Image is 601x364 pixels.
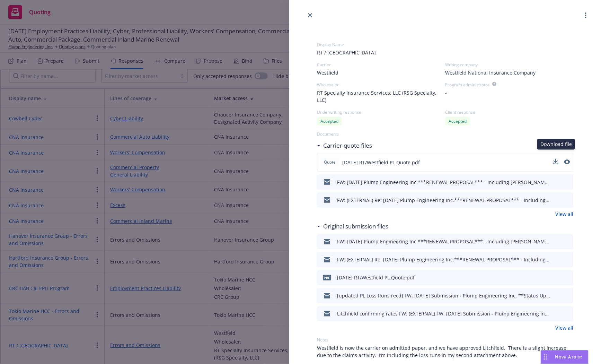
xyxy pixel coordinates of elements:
div: Documents [317,131,573,137]
span: Westfield National Insurance Company [445,69,536,76]
div: [updated PL Loss Runs recd] FW: [DATE] Submission - Plump Engineering Inc. **Status Update** [337,292,550,299]
div: [DATE] RT/Westfield PL Quote.pdf [337,274,415,281]
div: FW: (EXTERNAL) Re: [DATE] Plump Engineering Inc.***RENEWAL PROPOSAL*** - Including [PERSON_NAME] ... [337,197,550,204]
a: View all [555,324,573,331]
div: Program administrator [445,82,489,88]
button: preview file [564,178,571,186]
span: RT / [GEOGRAPHIC_DATA] [317,49,573,56]
button: preview file [564,255,571,264]
div: FW: (EXTERNAL) Re: [DATE] Plump Engineering Inc.***RENEWAL PROPOSAL*** - Including [PERSON_NAME] ... [337,256,550,263]
button: preview file [564,158,570,166]
div: Carrier [317,62,445,68]
div: Notes [317,337,573,343]
span: Westfield [317,69,338,76]
div: Underwriting response [317,109,445,115]
button: Nova Assist [541,350,589,364]
span: pdf [323,275,331,280]
button: download file [553,237,559,246]
button: preview file [564,159,570,164]
button: download file [553,310,559,318]
h3: Carrier quote files [323,141,372,150]
div: Drag to move [541,350,550,364]
div: Carrier quote files [317,141,372,150]
button: download file [553,255,559,264]
div: Client response [445,109,573,115]
div: Display Name [317,42,573,47]
h3: Original submission files [323,222,388,231]
a: View all [555,210,573,218]
button: preview file [564,274,571,282]
span: Nova Assist [555,354,583,360]
span: RT Specialty Insurance Services, LLC (RSG Specialty, LLC) [317,89,445,104]
button: download file [553,158,558,166]
button: download file [553,274,559,282]
div: Accepted [445,117,470,125]
span: [DATE] RT/Westfield PL Quote.pdf [342,159,420,166]
button: preview file [564,292,571,300]
button: download file [553,292,559,300]
div: Wholesaler [317,82,445,88]
button: download file [553,178,559,186]
div: FW: [DATE] Plump Engineering Inc.***RENEWAL PROPOSAL*** - Including [PERSON_NAME] [PERSON_NAME] [... [337,179,550,186]
span: Quote [323,159,337,165]
div: FW: [DATE] Plump Engineering Inc.***RENEWAL PROPOSAL*** - Including [PERSON_NAME] [PERSON_NAME] [... [337,238,550,245]
div: Accepted [317,117,342,125]
button: download file [553,159,558,164]
a: close [306,11,314,19]
div: Litchfield confirming rates FW: (EXTERNAL) FW: [DATE] Submission - Plump Engineering Inc. [[GEOGR... [337,310,550,317]
span: - [445,89,447,96]
button: preview file [564,196,571,204]
button: preview file [564,237,571,246]
div: Writing company [445,62,573,68]
div: Original submission files [317,222,388,231]
button: download file [553,196,559,204]
button: preview file [564,310,571,318]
